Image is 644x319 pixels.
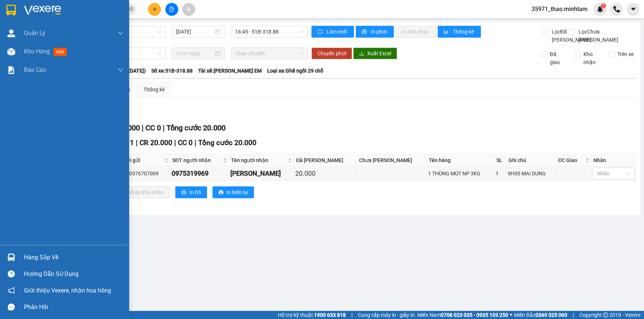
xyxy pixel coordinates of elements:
[508,169,555,178] div: 9H30 MAI DUNG
[351,311,352,319] span: |
[129,7,134,11] span: close-circle
[140,139,172,147] span: CR 20.000
[362,29,368,35] span: printer
[453,28,475,36] span: Thống kê
[152,7,157,12] span: plus
[176,28,214,36] input: 12/10/2025
[194,139,196,147] span: |
[278,311,346,319] span: Hỗ trợ kỹ thuật:
[576,28,619,44] span: Lọc Chưa [PERSON_NAME]
[120,139,134,147] span: SL 1
[317,29,324,35] span: sync
[311,26,354,38] button: syncLàm mới
[7,66,15,74] img: solution-icon
[114,186,170,198] button: downloadNhập kho nhận
[581,50,603,66] span: Kho nhận
[230,168,293,179] div: [PERSON_NAME]
[151,67,193,75] span: Số xe: 51B-318.88
[535,312,567,318] strong: 0369 525 060
[172,168,228,179] div: 0975319969
[8,304,15,311] span: message
[371,28,388,36] span: In phơi
[356,26,394,38] button: printerIn phơi
[627,3,640,16] button: caret-down
[24,48,50,55] span: Kho hàng
[549,28,592,44] span: Lọc Đã [PERSON_NAME]
[597,6,603,13] img: icon-new-feature
[145,123,161,132] span: CC 0
[163,123,165,132] span: |
[507,154,557,166] th: Ghi chú
[129,6,134,13] span: close-circle
[165,3,178,16] button: file-add
[630,6,637,13] span: caret-down
[218,190,224,196] span: printer
[427,154,494,166] th: Tên hàng
[118,67,124,73] span: down
[169,7,174,12] span: file-add
[24,28,45,38] span: Quản Lý
[148,3,161,16] button: plus
[357,154,427,166] th: Chưa [PERSON_NAME]
[172,156,221,164] span: SĐT người nhận
[24,65,46,74] span: Báo cáo
[327,28,348,36] span: Làm mới
[186,7,191,12] span: aim
[144,85,165,94] div: Thống kê
[7,253,15,261] img: warehouse-icon
[438,26,481,38] button: bar-chartThống kê
[359,51,364,57] span: download
[295,168,355,179] div: 20.000
[24,252,124,263] div: Hàng sắp về
[428,169,493,178] div: 1 THÙNG MÚT NP 3KG
[496,169,505,178] div: 1
[54,48,67,56] span: mới
[229,166,294,181] td: KIM THOA
[367,49,391,57] span: Xuất Excel
[7,48,15,56] img: warehouse-icon
[116,169,169,178] div: BÌNH 0376707069
[142,123,144,132] span: |
[8,287,15,294] span: notification
[231,156,286,164] span: Tên người nhận
[601,3,606,8] sup: 1
[176,49,214,57] input: Chọn ngày
[353,48,397,59] button: downloadXuất Excel
[358,311,416,319] span: Cung cấp máy in - giấy in:
[593,156,634,164] div: Nhãn
[614,50,637,58] span: Trên xe
[514,311,567,319] span: Miền Bắc
[547,50,569,66] span: Đã giao
[573,311,574,319] span: |
[136,139,138,147] span: |
[602,3,605,8] span: 1
[235,26,303,37] span: 16:45 - 51B-318.88
[235,48,303,59] span: Chọn chuyến
[314,312,346,318] strong: 1900 633 818
[603,312,608,318] span: copyright
[441,312,508,318] strong: 0708 023 035 - 0935 103 250
[182,3,195,16] button: aim
[166,123,225,132] span: Tổng cước 20.000
[227,188,248,196] span: In biên lai
[24,286,111,295] span: Giới thiệu Vexere, nhận hoa hồng
[189,188,201,196] span: In DS
[526,4,593,14] span: 35971_thao.minhtam
[181,190,186,196] span: printer
[613,6,620,13] img: phone-icon
[198,67,262,75] span: Tài xế: [PERSON_NAME] EM
[558,156,584,164] span: ĐC Giao
[7,29,15,37] img: warehouse-icon
[510,313,512,316] span: ⚪️
[444,29,450,35] span: bar-chart
[24,302,124,313] div: Phản hồi
[396,26,436,38] button: In đơn chọn
[267,67,323,75] span: Loại xe: Ghế ngồi 29 chỗ
[175,186,207,198] button: printerIn DS
[311,48,352,59] button: Chuyển phơi
[8,270,15,277] span: question-circle
[117,156,163,164] span: Người gửi
[118,30,124,36] span: down
[417,311,508,319] span: Miền Nam
[213,186,254,198] button: printerIn biên lai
